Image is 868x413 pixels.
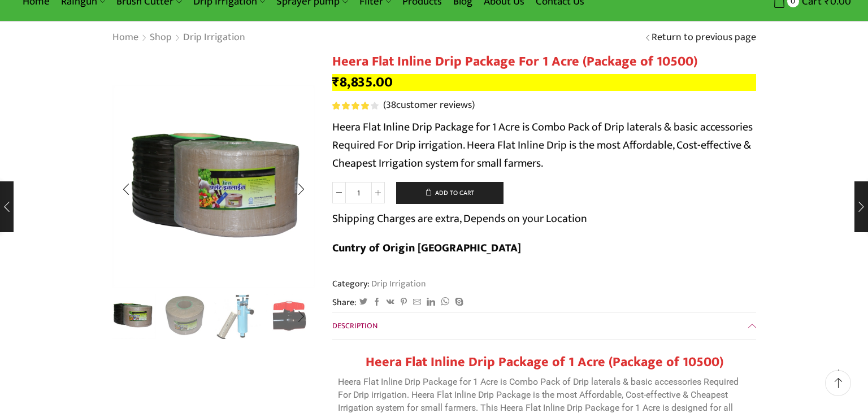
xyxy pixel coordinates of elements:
span: Description [332,319,377,332]
img: Heera-super-clean-filter [214,294,261,341]
li: 3 / 10 [214,294,261,339]
span: 38 [386,97,396,114]
li: 4 / 10 [266,294,313,339]
img: Flat Inline [109,292,156,339]
a: Drip Package Flat Inline2 [162,292,209,339]
div: Next slide [287,303,315,331]
nav: Breadcrumb [112,31,246,45]
div: Next slide [287,175,315,203]
strong: Heera Flat Inline Drip Package of 1 Acre (Package of 10500) [366,351,723,373]
a: Return to previous page [652,31,756,45]
p: Shipping Charges are extra, Depends on your Location [332,210,587,228]
span: 38 [332,102,380,110]
a: (38customer reviews) [383,98,475,113]
a: Home [112,31,139,45]
input: Product quantity [346,182,371,203]
p: Heera Flat Inline Drip Package for 1 Acre is Combo Pack of Drip laterals & basic accessories Requ... [332,118,756,172]
div: Rated 4.21 out of 5 [332,102,378,110]
bdi: 8,835.00 [332,71,393,94]
button: Add to cart [396,182,504,205]
b: Cuntry of Origin [GEOGRAPHIC_DATA] [332,238,521,258]
img: Flow Control Valve [266,294,313,341]
span: Rated out of 5 based on customer ratings [332,102,371,110]
span: Category: [332,277,426,290]
div: 1 / 10 [112,85,315,288]
a: Shop [149,31,172,45]
img: Flat Inline Drip Package [162,292,209,339]
li: 1 / 10 [109,294,156,339]
a: Drip Irrigation [370,276,426,291]
div: Previous slide [112,175,140,203]
li: 2 / 10 [162,294,209,339]
span: Share: [332,296,357,309]
a: ball-vavle [266,294,313,341]
span: ₹ [332,71,340,94]
a: Drip Irrigation [183,31,246,45]
h1: Heera Flat Inline Drip Package For 1 Acre (Package of 10500) [332,54,756,70]
a: Description [332,312,756,340]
